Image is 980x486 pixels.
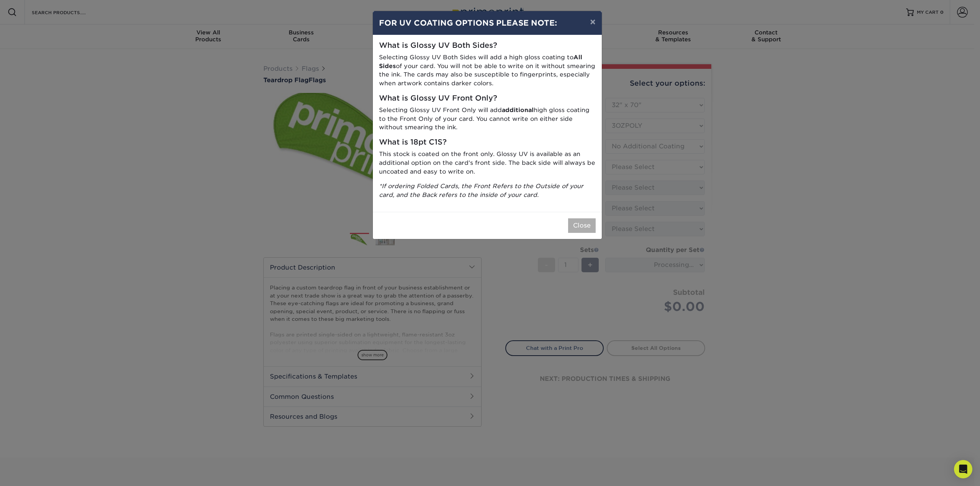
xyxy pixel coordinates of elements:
[379,41,596,50] h5: What is Glossy UV Both Sides?
[584,11,601,33] button: ×
[379,54,582,70] strong: All Sides
[379,106,596,132] p: Selecting Glossy UV Front Only will add high gloss coating to the Front Only of your card. You ca...
[502,106,534,114] strong: additional
[954,460,972,478] div: Open Intercom Messenger
[379,17,596,29] h4: FOR UV COATING OPTIONS PLEASE NOTE:
[379,182,583,198] i: *If ordering Folded Cards, the Front Refers to the Outside of your card, and the Back refers to t...
[379,138,596,147] h5: What is 18pt C1S?
[379,150,596,176] p: This stock is coated on the front only. Glossy UV is available as an additional option on the car...
[568,218,596,233] button: Close
[379,94,596,103] h5: What is Glossy UV Front Only?
[379,53,596,88] p: Selecting Glossy UV Both Sides will add a high gloss coating to of your card. You will not be abl...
